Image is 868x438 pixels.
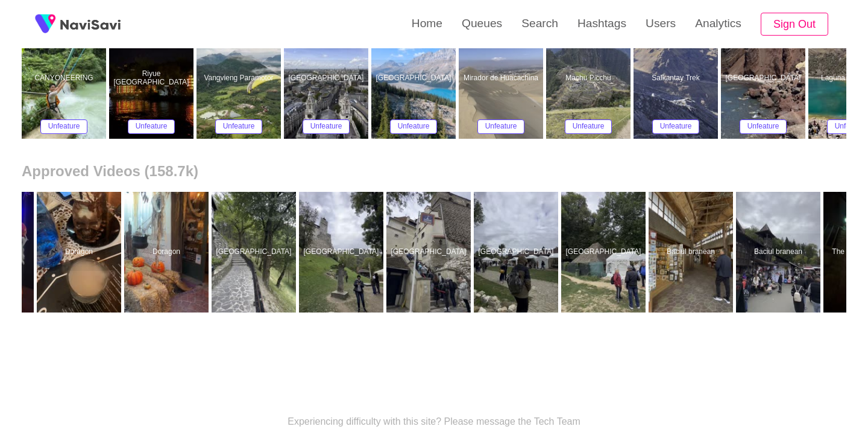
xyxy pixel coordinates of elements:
[736,192,823,313] a: Baciul braneanBaciul branean
[22,163,846,180] h2: Approved Videos (158.7k)
[477,119,525,134] button: Unfeature
[40,119,88,134] button: Unfeature
[649,192,736,313] a: Baciul braneanBaciul branean
[652,119,700,134] button: Unfeature
[212,192,299,313] a: [GEOGRAPHIC_DATA]Royal Park
[128,119,175,134] button: Unfeature
[60,18,121,30] img: fireSpot
[299,192,386,313] a: [GEOGRAPHIC_DATA]Royal Park
[761,13,828,36] button: Sign Out
[284,18,371,139] a: [GEOGRAPHIC_DATA]Catedral de San Pablo de LondresUnfeature
[37,192,124,313] a: DoragonDoragon
[474,192,561,313] a: [GEOGRAPHIC_DATA]Muzeul Satului Brănean
[634,18,721,139] a: Salkantay TrekSalkantay TrekUnfeature
[390,119,438,134] button: Unfeature
[124,192,212,313] a: DoragonDoragon
[386,192,474,313] a: [GEOGRAPHIC_DATA]Royal Park
[30,9,60,39] img: fireSpot
[546,18,634,139] a: Machu PicchuMachu PicchuUnfeature
[561,192,649,313] a: [GEOGRAPHIC_DATA]Muzeul Satului Brănean
[22,18,109,139] a: CANYONEERINGCANYONEERINGUnfeature
[288,416,580,427] p: Experiencing difficulty with this site? Please message the Tech Team
[109,18,197,139] a: Riyue [GEOGRAPHIC_DATA]Riyue Shuangta Cultural ParkUnfeature
[371,18,459,139] a: [GEOGRAPHIC_DATA]Peyto LakeUnfeature
[459,18,546,139] a: Mirador de HuacachinaMirador de HuacachinaUnfeature
[303,119,350,134] button: Unfeature
[565,119,612,134] button: Unfeature
[721,18,808,139] a: [GEOGRAPHIC_DATA]Red BeachUnfeature
[197,18,284,139] a: Vangvieng ParamotorVangvieng ParamotorUnfeature
[215,119,263,134] button: Unfeature
[740,119,787,134] button: Unfeature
